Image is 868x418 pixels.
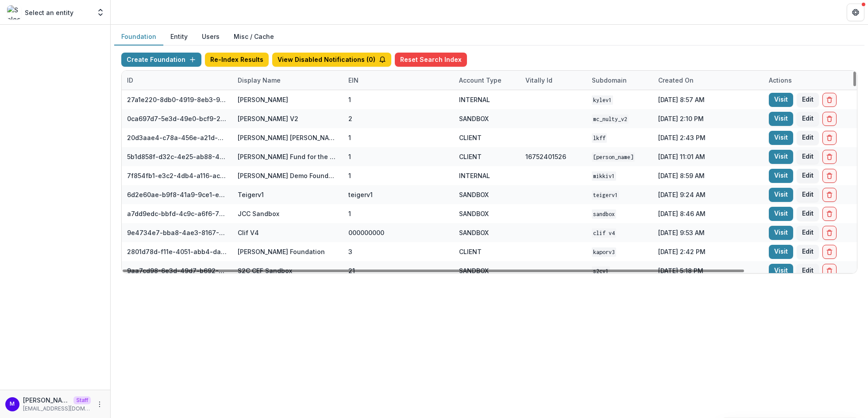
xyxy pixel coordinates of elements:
a: Visit [769,112,793,126]
div: 9aa7cd98-6e3d-49d7-b692-3e5f3d1facd4 [127,266,227,275]
div: SANDBOX [459,266,489,275]
div: CLIENT [459,152,482,161]
div: [DATE] 2:10 PM [653,109,764,128]
div: 000000000 [348,228,384,237]
div: Subdomain [586,76,632,85]
button: Edit [797,169,819,183]
div: Actions [764,76,797,85]
div: Subdomain [586,71,653,90]
div: ID [122,76,139,85]
button: Delete Foundation [822,169,837,183]
p: Select an entity [25,8,73,17]
div: SANDBOX [459,228,489,237]
button: Edit [797,245,819,259]
button: Misc / Cache [227,28,281,46]
button: Delete Foundation [822,264,837,278]
button: Reset Search Index [395,53,467,67]
div: 1 [348,95,351,104]
div: SANDBOX [459,209,489,218]
div: 27a1e220-8db0-4919-8eb3-9f29ee33f7b0 [127,95,227,104]
code: [PERSON_NAME] [592,152,635,162]
a: Visit [769,150,793,164]
div: [PERSON_NAME] [238,95,288,104]
button: Edit [797,207,819,221]
div: [PERSON_NAME] Fund for the Blind [238,152,338,161]
div: Teigerv1 [238,190,264,199]
div: ID [122,71,232,90]
div: CLIENT [459,133,482,142]
div: 21 [348,266,355,275]
div: INTERNAL [459,95,490,104]
code: kaporv3 [592,247,616,257]
div: [DATE] 9:53 AM [653,223,764,242]
button: Edit [797,226,819,240]
button: Edit [797,93,819,107]
button: Edit [797,112,819,126]
code: Clif V4 [592,228,616,238]
div: 1 [348,209,351,218]
button: Delete Foundation [822,245,837,259]
div: 20d3aae4-c78a-456e-a21d-91c97a6a725f [127,133,227,142]
button: More [94,399,105,410]
button: Open entity switcher [94,4,107,21]
div: 16752401526 [525,152,566,161]
div: SANDBOX [459,114,489,123]
div: Display Name [232,76,286,85]
code: mikkiv1 [592,171,616,181]
div: 1 [348,133,351,142]
div: 6d2e60ae-b9f8-41a9-9ce1-e608d0f20ec5 [127,190,227,199]
div: CLIENT [459,247,482,256]
p: Staff [73,396,91,404]
a: Visit [769,188,793,202]
button: Delete Foundation [822,207,837,221]
div: [PERSON_NAME] [PERSON_NAME] Family Foundation [238,133,338,142]
div: Display Name [232,71,343,90]
div: [DATE] 9:24 AM [653,185,764,204]
p: [EMAIL_ADDRESS][DOMAIN_NAME] [23,405,91,413]
button: Delete Foundation [822,150,837,164]
a: Visit [769,131,793,145]
p: [PERSON_NAME] [23,395,70,405]
button: View Disabled Notifications (0) [272,53,391,67]
a: Visit [769,226,793,240]
div: [DATE] 8:57 AM [653,90,764,109]
div: 1 [348,171,351,180]
code: mc_nulty_v2 [592,114,629,124]
div: [PERSON_NAME] Foundation [238,247,325,256]
div: EIN [343,71,454,90]
a: Visit [769,93,793,107]
button: Get Help [847,4,864,21]
button: Create Foundation [121,53,201,67]
button: Users [195,28,227,46]
a: Visit [769,245,793,259]
div: [PERSON_NAME] Demo Foundation [238,171,338,180]
div: [DATE] 11:01 AM [653,147,764,166]
button: Re-Index Results [205,53,269,67]
div: S2C CEF Sandbox [238,266,292,275]
div: Account Type [454,71,520,90]
div: INTERNAL [459,171,490,180]
div: 3 [348,247,352,256]
div: 2801d78d-f11e-4051-abb4-dab00da98882 [127,247,227,256]
button: Entity [163,28,195,46]
img: Select an entity [7,5,21,19]
div: teigerv1 [348,190,373,199]
div: 2 [348,114,352,123]
div: 5b1d858f-d32c-4e25-ab88-434536713791 [127,152,227,161]
button: Edit [797,264,819,278]
button: Delete Foundation [822,131,837,145]
div: SANDBOX [459,190,489,199]
div: 1 [348,152,351,161]
button: Edit [797,188,819,202]
code: kylev1 [592,95,613,105]
div: EIN [343,76,364,85]
div: [DATE] 8:59 AM [653,166,764,185]
div: a7dd9edc-bbfd-4c9c-a6f6-76d0743bf1cd [127,209,227,218]
div: Account Type [454,76,507,85]
button: Delete Foundation [822,112,837,126]
button: Delete Foundation [822,188,837,202]
code: teigerv1 [592,190,619,200]
button: Foundation [114,28,163,46]
div: Vitally Id [520,76,558,85]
